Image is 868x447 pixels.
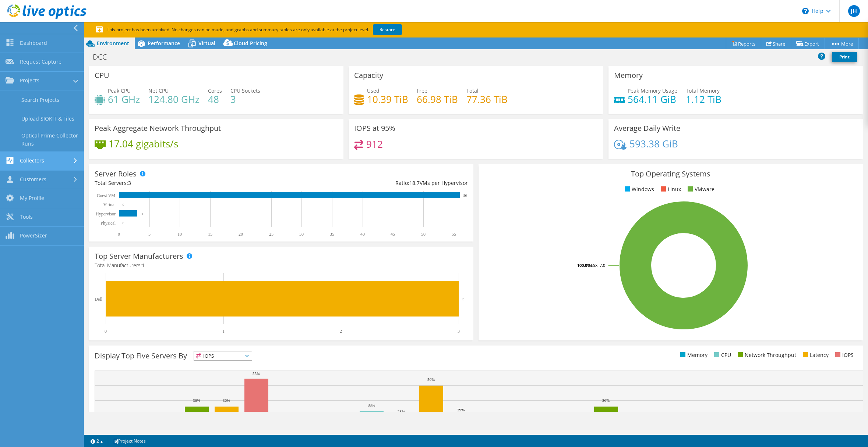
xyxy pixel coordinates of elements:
text: Virtual [103,202,116,207]
text: 27% [133,411,141,415]
text: 28% [398,409,405,414]
text: Guest VM [97,193,115,198]
text: 15 [208,232,212,237]
li: Linux [659,185,681,193]
h3: Server Roles [95,170,137,178]
h3: Top Server Manufacturers [95,252,183,260]
h3: Average Daily Write [614,124,680,132]
text: 55% [253,371,260,376]
li: CPU [712,351,731,359]
div: Ratio: VMs per Hypervisor [281,179,468,187]
text: 0 [118,232,120,237]
h3: IOPS at 95% [354,124,395,132]
li: Latency [801,351,829,359]
text: 10 [177,232,182,237]
span: Peak Memory Usage [628,87,677,94]
li: VMware [686,185,714,193]
span: 3 [128,179,131,186]
h4: Total Manufacturers: [95,261,468,269]
text: 0 [123,221,124,225]
h3: Top Operating Systems [484,170,857,178]
svg: \n [802,8,809,14]
h4: 3 [230,95,260,103]
text: 3 [458,329,460,334]
a: Share [761,38,791,49]
span: Cores [208,87,222,94]
span: Total [466,87,479,94]
text: 0 [123,203,124,207]
a: 2 [85,436,108,446]
tspan: 100.0% [577,262,591,268]
h4: 17.04 gigabits/s [109,140,178,148]
text: 50% [427,377,435,382]
h4: 10.39 TiB [367,95,408,103]
h4: 48 [208,95,222,103]
text: 33% [368,403,375,407]
a: Restore [373,24,402,35]
a: Print [832,52,857,62]
text: 56 [463,194,467,197]
text: 5 [148,232,151,237]
a: Project Notes [108,436,151,446]
text: 1 [222,329,225,334]
tspan: ESXi 7.0 [591,262,605,268]
text: Dell [95,297,102,302]
span: Peak CPU [108,87,131,94]
li: Network Throughput [736,351,796,359]
span: 18.7 [409,179,420,186]
span: IOPS [194,351,252,360]
text: 36% [193,398,200,403]
span: CPU Sockets [230,87,260,94]
h4: 564.11 GiB [628,95,677,103]
text: 55 [452,232,456,237]
text: 0 [105,329,107,334]
text: 25 [269,232,274,237]
span: Performance [148,40,180,47]
text: 36% [602,398,610,403]
text: Hypervisor [96,211,116,217]
text: 3 [462,297,465,301]
text: 35 [330,232,334,237]
span: Environment [97,40,129,47]
h3: CPU [95,71,109,79]
span: Free [417,87,427,94]
span: Net CPU [148,87,169,94]
div: Total Servers: [95,179,281,187]
text: 30 [299,232,304,237]
h4: 912 [366,140,383,148]
h4: 61 GHz [108,95,140,103]
span: Virtual [198,40,215,47]
text: 36% [223,398,230,403]
text: 40 [360,232,365,237]
span: Used [367,87,380,94]
text: Physical [100,221,116,226]
a: More [825,38,859,49]
h3: Capacity [354,71,383,79]
text: 45 [391,232,395,237]
text: 20 [239,232,243,237]
a: Reports [726,38,761,49]
h4: 593.38 GiB [629,140,678,148]
h4: 124.80 GHz [148,95,200,103]
h4: 77.36 TiB [466,95,508,103]
text: 2 [340,329,342,334]
p: This project has been archived. No changes can be made, and graphs and summary tables are only av... [96,26,456,34]
span: Cloud Pricing [234,40,267,47]
h3: Memory [614,71,643,79]
h3: Peak Aggregate Network Throughput [95,124,221,132]
text: 50 [421,232,426,237]
text: 29% [457,408,465,412]
span: Total Memory [686,87,720,94]
h4: 1.12 TiB [686,95,721,103]
h1: DCC [89,53,118,61]
li: Windows [623,185,654,193]
li: Memory [678,351,708,359]
li: IOPS [833,351,854,359]
text: 3 [141,212,143,216]
h4: 66.98 TiB [417,95,458,103]
span: 1 [142,262,145,269]
a: Export [791,38,825,49]
span: JH [848,5,860,17]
